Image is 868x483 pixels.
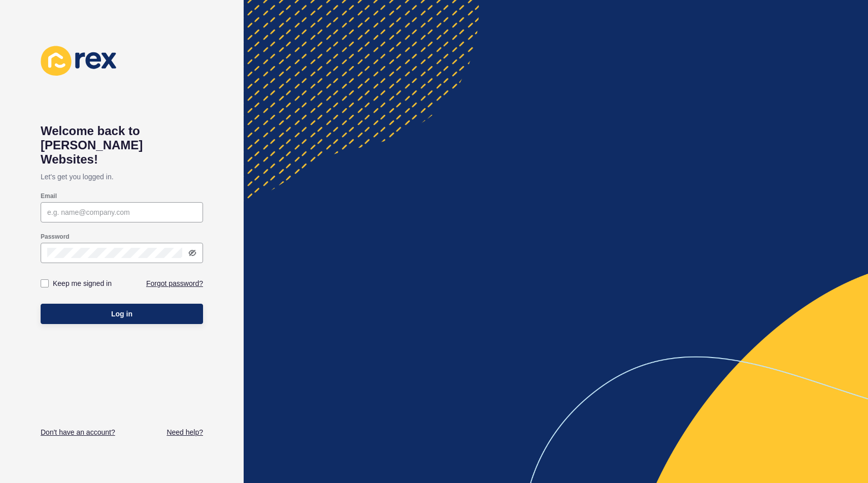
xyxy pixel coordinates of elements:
[41,233,70,241] label: Password
[41,192,57,200] label: Email
[41,124,203,167] h1: Welcome back to [PERSON_NAME] Websites!
[41,427,115,437] a: Don't have an account?
[111,309,132,319] span: Log in
[146,278,203,288] a: Forgot password?
[41,304,203,324] button: Log in
[166,427,203,437] a: Need help?
[47,207,196,217] input: e.g. name@company.com
[53,278,112,288] label: Keep me signed in
[41,167,203,187] p: Let's get you logged in.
